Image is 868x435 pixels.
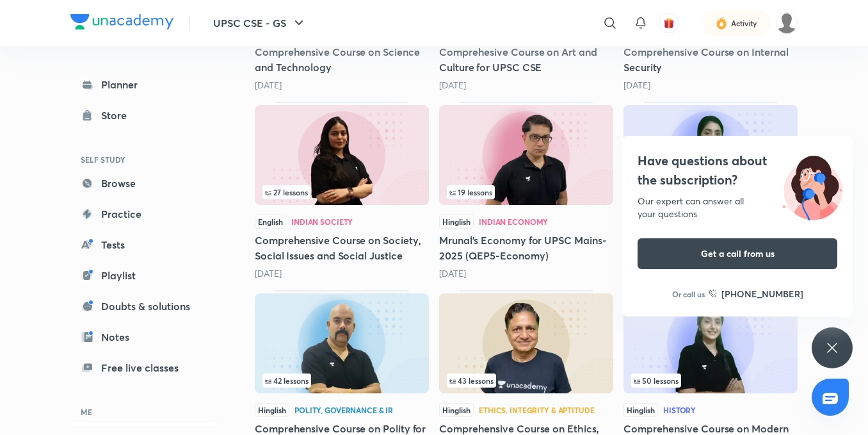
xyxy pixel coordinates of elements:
[265,377,309,384] span: 42 lessons
[70,72,219,97] a: Planner
[255,215,286,229] span: English
[262,185,421,199] div: infocontainer
[439,293,613,393] img: Thumbnail
[659,13,679,33] button: avatar
[439,233,613,263] h5: Mrunal’s Economy for UPSC Mains-2025 (QEP5-Economy)
[255,102,429,280] div: Comprehensive Course on Society, Social Issues and Social Justice
[262,373,421,388] div: infocontainer
[447,185,606,199] div: infosection
[623,403,658,417] span: Hinglish
[634,377,679,384] span: 50 lessons
[631,373,790,388] div: infosection
[255,105,429,205] img: Thumbnail
[447,373,606,388] div: infosection
[623,102,798,280] div: Comprehensive Course on Medieval Indian History
[70,14,173,33] a: Company Logo
[439,44,613,75] h5: Comprehesive Course on Art and Culture for UPSC CSE
[70,14,173,29] img: Company Logo
[70,263,219,288] a: Playlist
[709,287,803,300] a: [PHONE_NUMBER]
[70,355,219,381] a: Free live classes
[447,185,606,199] div: infocontainer
[70,293,219,319] a: Doubts & solutions
[439,105,613,205] img: Thumbnail
[663,17,675,29] img: avatar
[623,44,798,75] h5: Comprehensive Course on Internal Security
[623,105,798,205] img: Thumbnail
[101,108,134,123] div: Store
[291,218,353,226] div: Indian Society
[255,44,429,75] h5: Comprehensive Course on Science and Technology
[70,170,219,196] a: Browse
[623,293,798,393] img: Thumbnail
[70,201,219,227] a: Practice
[70,149,219,170] h6: SELF STUDY
[70,401,219,423] h6: ME
[638,238,837,269] button: Get a call from us
[255,293,429,393] img: Thumbnail
[255,233,429,263] h5: Comprehensive Course on Society, Social Issues and Social Justice
[663,406,696,414] div: History
[449,377,494,384] span: 43 lessons
[449,188,492,196] span: 19 lessons
[255,403,289,417] span: Hinglish
[631,373,790,388] div: left
[262,185,421,199] div: left
[672,288,705,300] p: Or call us
[439,267,613,280] div: 9 months ago
[479,406,595,414] div: Ethics, Integrity & Aptitude
[205,10,314,36] button: UPSC CSE - GS
[721,287,803,300] h6: [PHONE_NUMBER]
[447,373,606,388] div: left
[255,267,429,280] div: 8 months ago
[70,232,219,258] a: Tests
[447,185,606,199] div: left
[716,15,727,31] img: activity
[262,373,421,388] div: left
[439,215,474,229] span: Hinglish
[447,373,606,388] div: infocontainer
[262,185,421,199] div: infosection
[772,151,853,220] img: ttu_illustration_new.svg
[638,195,837,220] div: Our expert can answer all your questions
[262,373,421,388] div: infosection
[631,373,790,388] div: infocontainer
[439,79,613,92] div: 8 months ago
[255,79,429,92] div: 7 months ago
[439,403,474,417] span: Hinglish
[70,103,219,128] a: Store
[70,324,219,350] a: Notes
[638,151,837,190] h4: Have questions about the subscription?
[439,102,613,280] div: Mrunal’s Economy for UPSC Mains-2025 (QEP5-Economy)
[265,188,308,196] span: 27 lessons
[294,406,393,414] div: Polity, Governance & IR
[479,218,548,226] div: Indian Economy
[623,79,798,92] div: 8 months ago
[776,12,798,34] img: Saurav Kumar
